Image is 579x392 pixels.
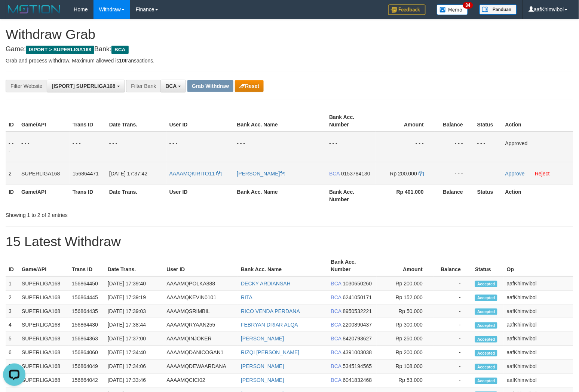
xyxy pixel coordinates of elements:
td: AAAAMQPOLKA888 [163,276,238,291]
img: Button%20Memo.svg [437,4,468,15]
td: Rp 250,000 [377,332,434,346]
th: Bank Acc. Number [328,255,377,276]
th: Bank Acc. Name [234,185,327,206]
span: [DATE] 17:37:42 [109,171,147,177]
span: BCA [331,308,341,314]
th: User ID [163,255,238,276]
a: Approve [505,171,525,177]
span: BCA [331,294,341,300]
div: Filter Bank [126,80,160,92]
td: Rp 53,000 [377,374,434,388]
h1: Withdraw Grab [6,27,573,42]
td: [DATE] 17:39:19 [105,291,164,304]
th: Status [472,255,504,276]
button: Grab Withdraw [187,80,233,92]
th: Bank Acc. Name [234,110,327,132]
th: Game/API [19,255,69,276]
span: ISPORT > SUPERLIGA168 [26,46,94,54]
th: User ID [166,110,234,132]
span: Accepted [475,281,497,287]
td: - [434,332,472,346]
td: Rp 200,000 [377,276,434,291]
td: - - - [166,132,234,162]
th: Game/API [18,185,70,206]
h4: Game: Bank: [6,46,573,53]
a: Reject [535,171,550,177]
span: Accepted [475,322,497,329]
th: Amount [376,110,435,132]
td: [DATE] 17:37:00 [105,332,164,346]
td: - - - [435,162,474,185]
th: Op [504,255,573,276]
td: - - - [326,132,376,162]
button: Reset [235,80,264,92]
th: Trans ID [69,255,105,276]
td: SUPERLIGA168 [19,360,69,374]
span: BCA [165,83,177,89]
span: BCA [331,336,341,342]
span: Copy 6241050171 to clipboard [343,294,372,300]
span: Copy 8420793627 to clipboard [343,336,372,342]
td: - [434,374,472,388]
td: - - - [435,132,474,162]
td: 6 [6,346,19,360]
span: Copy 8950532221 to clipboard [343,308,372,314]
td: AAAAMQRYAAN255 [163,318,238,332]
td: Rp 50,000 [377,304,434,318]
td: aafKhimvibol [504,332,573,346]
td: - - - [18,132,70,162]
strong: 10 [119,58,125,64]
th: ID [6,110,18,132]
button: BCA [160,80,186,92]
th: User ID [166,185,234,206]
th: Action [502,185,573,206]
a: Copy 200000 to clipboard [419,171,424,177]
a: RIZQI [PERSON_NAME] [241,350,299,356]
th: Status [474,110,502,132]
td: aafKhimvibol [504,318,573,332]
th: Date Trans. [106,110,166,132]
th: Bank Acc. Number [326,185,376,206]
td: - - - [106,132,166,162]
td: - - - [376,132,435,162]
span: Copy 5345194565 to clipboard [343,364,372,370]
th: Status [474,185,502,206]
td: aafKhimvibol [504,360,573,374]
td: aafKhimvibol [504,291,573,304]
a: FEBRYAN DRIAR ALQA [241,322,298,328]
td: AAAAMQSRIMBIL [163,304,238,318]
th: ID [6,185,18,206]
span: 34 [463,2,473,9]
td: Rp 300,000 [377,318,434,332]
span: AAAAMQKIRITO11 [169,171,215,177]
td: - [434,360,472,374]
td: - [434,318,472,332]
td: [DATE] 17:39:03 [105,304,164,318]
td: 7 [6,360,19,374]
a: RICO VENDA PERDANA [241,308,300,314]
td: 1 [6,276,19,291]
td: Rp 200,000 [377,346,434,360]
a: [PERSON_NAME] [241,377,284,383]
td: Rp 152,000 [377,291,434,304]
td: AAAAMQDEWAARDANA [163,360,238,374]
td: 2 [6,162,18,185]
span: Copy 6041832468 to clipboard [343,377,372,383]
div: Filter Website [6,80,47,92]
img: Feedback.jpg [388,4,426,15]
td: [DATE] 17:34:06 [105,360,164,374]
td: [DATE] 17:33:46 [105,374,164,388]
span: BCA [331,350,341,356]
td: [DATE] 17:34:40 [105,346,164,360]
a: RITA [241,294,252,300]
a: AAAAMQKIRITO11 [169,171,222,177]
td: SUPERLIGA168 [19,304,69,318]
td: 156864445 [69,291,105,304]
td: 156864060 [69,346,105,360]
td: 5 [6,332,19,346]
td: AAAAMQCICI02 [163,374,238,388]
td: [DATE] 17:39:40 [105,276,164,291]
td: - [434,276,472,291]
td: AAAAMQKEVIN0101 [163,291,238,304]
th: Action [502,110,573,132]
